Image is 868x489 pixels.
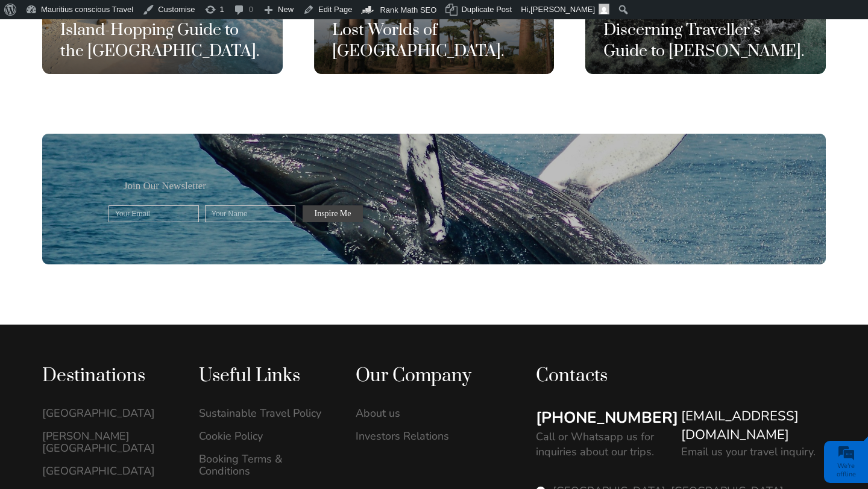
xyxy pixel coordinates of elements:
div: Useful Links [199,364,330,388]
div: Our Company [356,364,487,388]
p: Call or Whatsapp us for inquiries about our trips. [536,429,669,459]
span: [PERSON_NAME] [530,5,595,14]
a: Sustainable Travel Policy [199,407,330,419]
div: Destinations [42,364,174,388]
input: Your Name [205,205,295,222]
a: [GEOGRAPHIC_DATA] [42,465,174,477]
a: [PERSON_NAME][GEOGRAPHIC_DATA] [42,430,174,454]
a: Cookie Policy [199,430,330,442]
input: Inspire Me [303,205,363,222]
p: Email us your travel inquiry. [681,444,816,459]
input: Your Email [108,205,199,222]
div: We're offline [827,462,865,479]
a: [PHONE_NUMBER] [536,407,678,429]
a: Investors Relations [356,430,487,442]
a: About us [356,407,487,419]
a: [GEOGRAPHIC_DATA] [42,407,174,419]
a: Booking Terms & Conditions [199,453,330,477]
div: Contacts [536,364,826,388]
a: [EMAIL_ADDRESS][DOMAIN_NAME] [681,407,826,444]
span: Rank Math SEO [380,5,436,14]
